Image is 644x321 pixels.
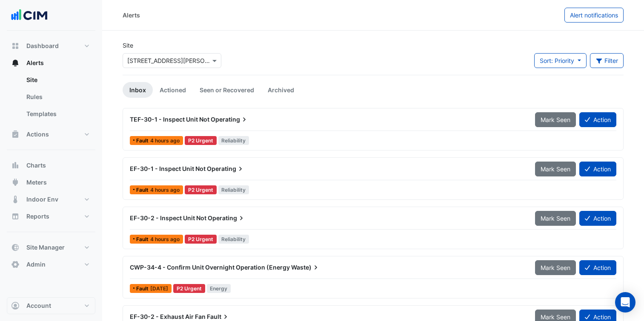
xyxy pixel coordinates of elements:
span: Fault [136,187,150,193]
button: Account [7,297,95,314]
span: Reliability [218,235,249,244]
div: P2 Urgent [185,185,217,194]
div: P2 Urgent [185,136,217,145]
div: P2 Urgent [185,235,217,244]
span: EF-30-2 - Inspect Unit Not [130,214,206,222]
span: Admin [26,260,46,269]
button: Sort: Priority [534,53,587,68]
button: Admin [7,256,95,273]
div: P2 Urgent [173,284,205,293]
span: EF-30-1 - Inspect Unit Not [130,165,206,172]
button: Reports [7,208,95,225]
app-icon: Reports [11,212,20,221]
span: Indoor Env [26,195,58,204]
app-icon: Admin [11,260,20,269]
div: Alerts [7,71,95,126]
span: Fault [136,237,150,242]
span: Alerts [26,59,44,67]
span: Mark Seen [541,215,570,222]
app-icon: Site Manager [11,243,20,252]
a: Seen or Recovered [193,82,261,98]
button: Actions [7,126,95,143]
button: Meters [7,174,95,191]
a: Templates [20,105,95,122]
span: Operating [208,214,246,222]
button: Alert notifications [564,8,624,23]
span: EF-30-2 - Exhaust Air Fan [130,313,206,320]
a: Actioned [153,82,193,98]
span: Fault [136,138,150,143]
button: Mark Seen [535,112,576,127]
img: Company Logo [10,7,49,24]
span: Mark Seen [541,264,570,271]
button: Action [579,211,616,226]
app-icon: Actions [11,130,20,139]
span: Actions [26,130,49,139]
span: Operating [207,165,245,173]
span: Mark Seen [541,165,570,173]
span: Dashboard [26,42,59,50]
a: Rules [20,88,95,105]
span: Thu 09-Oct-2025 08:00 AEDT [150,236,180,242]
button: Mark Seen [535,260,576,275]
a: Inbox [123,82,153,98]
span: Reliability [218,136,249,145]
span: Reports [26,212,49,221]
div: Alerts [123,11,140,20]
button: Filter [590,53,624,68]
app-icon: Charts [11,161,20,170]
span: Thu 09-Oct-2025 08:00 AEDT [150,187,180,193]
button: Mark Seen [535,162,576,176]
button: Mark Seen [535,211,576,226]
a: Archived [261,82,301,98]
span: Account [26,301,51,310]
app-icon: Indoor Env [11,195,20,204]
span: Alert notifications [570,11,618,19]
span: Thu 09-Oct-2025 08:01 AEDT [150,137,180,144]
app-icon: Dashboard [11,42,20,50]
span: Reliability [218,185,249,194]
button: Action [579,112,616,127]
span: Site Manager [26,243,65,252]
button: Indoor Env [7,191,95,208]
span: Charts [26,161,46,170]
a: Site [20,71,95,88]
div: Open Intercom Messenger [615,292,635,312]
button: Site Manager [7,239,95,256]
span: Waste) [291,263,320,272]
span: CWP-34-4 - Confirm Unit Overnight Operation (Energy [130,264,290,271]
span: Fault [136,286,150,291]
button: Charts [7,157,95,174]
span: Mark Seen [541,116,570,123]
span: Mark Seen [541,313,570,321]
button: Action [579,260,616,275]
button: Action [579,162,616,176]
span: Fault [207,312,230,321]
label: Site [123,41,133,50]
app-icon: Alerts [11,59,20,67]
span: Meters [26,178,47,187]
span: Operating [211,115,249,124]
button: Dashboard [7,37,95,54]
span: Energy [207,284,231,293]
span: TEF-30-1 - Inspect Unit Not [130,116,209,123]
button: Alerts [7,54,95,71]
span: Sort: Priority [540,57,574,64]
span: Wed 08-Oct-2025 00:01 AEDT [150,285,168,292]
app-icon: Meters [11,178,20,187]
